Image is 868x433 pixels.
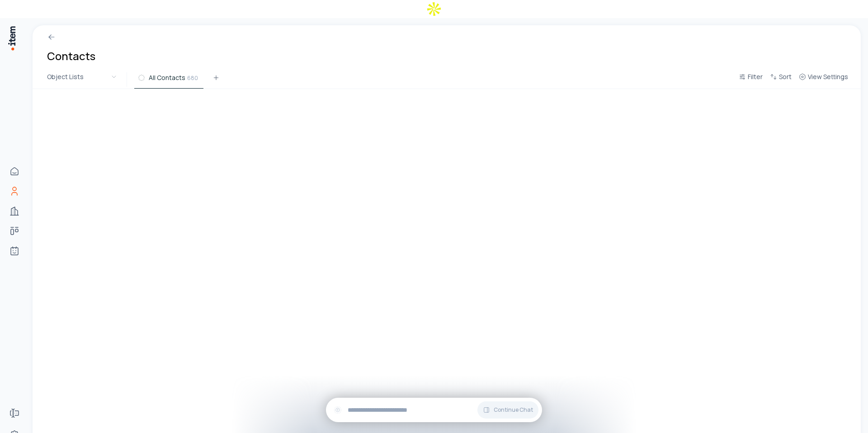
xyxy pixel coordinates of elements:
button: Filter [735,71,766,88]
a: Contacts [5,182,24,200]
span: All Contacts [149,73,185,82]
span: Sort [779,72,792,81]
button: Sort [766,71,795,88]
a: Agents [5,242,24,260]
button: View Settings [795,71,852,88]
button: All Contacts680 [134,72,203,89]
span: Continue Chat [494,406,533,414]
a: Home [5,162,24,180]
span: Filter [748,72,763,81]
span: View Settings [808,72,848,81]
span: 680 [187,74,198,82]
a: Companies [5,202,24,220]
a: Forms [5,404,24,422]
h1: Contacts [47,49,95,63]
button: Continue Chat [477,401,538,419]
div: Continue Chat [326,398,542,422]
img: Item Brain Logo [7,25,16,51]
a: deals [5,222,24,240]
